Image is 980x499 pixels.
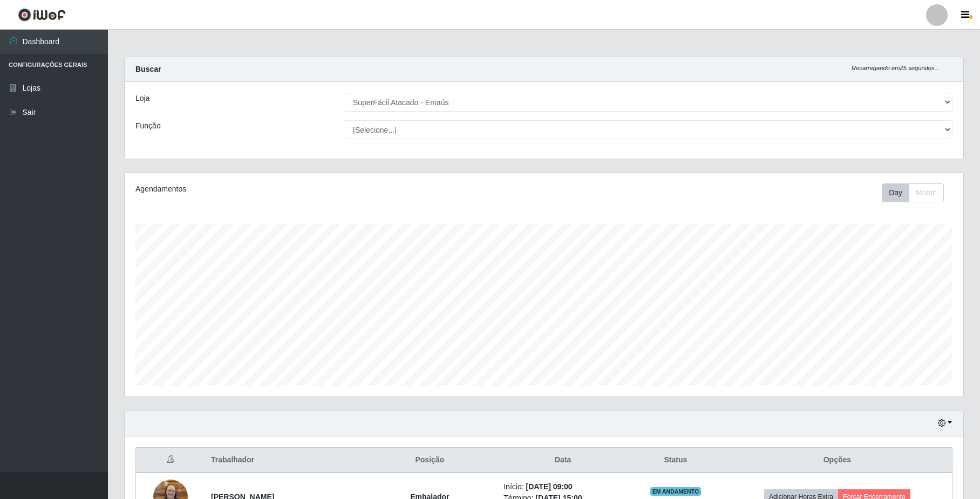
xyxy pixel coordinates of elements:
[135,93,149,104] label: Loja
[18,8,66,22] img: CoreUI Logo
[135,183,466,195] div: Agendamentos
[629,448,723,473] th: Status
[205,448,362,473] th: Trabalhador
[852,65,940,71] i: Recarregando em 25 segundos...
[526,482,572,491] time: [DATE] 09:00
[723,448,952,473] th: Opções
[650,487,702,496] span: EM ANDAMENTO
[882,183,952,202] div: Toolbar with button groups
[909,183,944,202] button: Month
[362,448,497,473] th: Posição
[135,120,161,132] label: Função
[135,65,161,73] strong: Buscar
[497,448,629,473] th: Data
[882,183,944,202] div: First group
[503,481,622,493] li: Início:
[882,183,909,202] button: Day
